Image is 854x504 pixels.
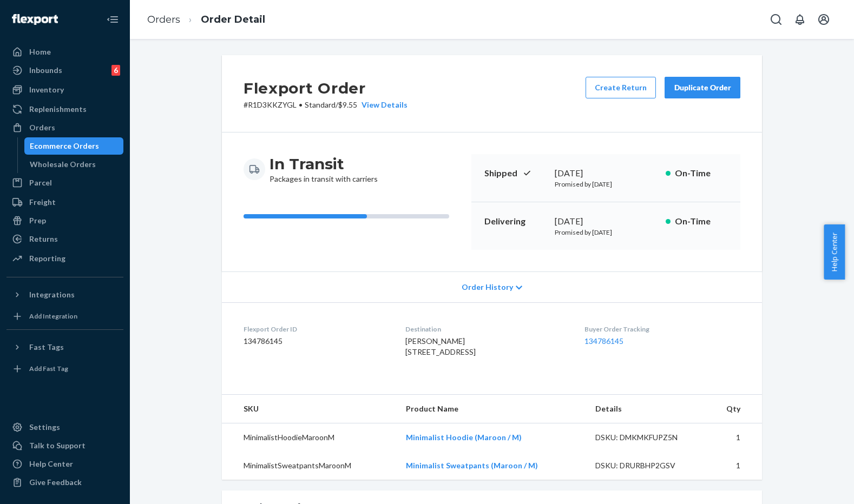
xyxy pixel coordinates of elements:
a: Home [6,43,123,61]
a: Orders [147,14,180,25]
a: Reporting [6,250,123,267]
div: Packages in transit with carriers [270,154,378,184]
a: Order Detail [201,14,265,25]
p: On-Time [675,215,727,228]
dd: 134786145 [244,336,388,347]
ol: breadcrumbs [139,4,274,36]
a: Help Center [6,455,123,473]
p: Shipped [484,167,546,180]
a: Add Fast Tag [6,360,123,377]
a: Prep [6,212,123,229]
div: Wholesale Orders [30,159,96,170]
a: Wholesale Orders [24,156,124,173]
p: Promised by [DATE] [555,180,657,189]
button: Help Center [824,224,845,280]
th: Qty [706,395,762,423]
div: Inventory [29,84,64,95]
div: Duplicate Order [674,82,731,93]
button: Create Return [586,77,656,98]
div: Integrations [29,289,75,300]
th: Details [587,395,706,423]
dt: Destination [405,324,567,334]
h2: Flexport Order [244,77,408,100]
div: Inbounds [29,65,62,76]
p: On-Time [675,167,727,180]
div: DSKU: DRURBHP2GSV [595,460,697,471]
a: Returns [6,230,123,248]
a: Minimalist Hoodie (Maroon / M) [406,433,522,442]
button: Close Navigation [102,9,123,30]
button: Open notifications [789,9,811,30]
a: Minimalist Sweatpants (Maroon / M) [406,461,538,470]
dt: Flexport Order ID [244,324,388,334]
a: Freight [6,194,123,211]
div: Settings [29,422,60,433]
div: Freight [29,197,56,208]
a: Ecommerce Orders [24,137,124,155]
a: Inbounds6 [6,62,123,79]
div: Help Center [29,459,73,469]
span: • [299,100,303,109]
div: Replenishments [29,104,87,115]
td: 1 [706,452,762,480]
td: 1 [706,423,762,452]
div: [DATE] [555,215,657,228]
button: Open Search Box [765,9,787,30]
th: SKU [222,395,397,423]
span: Standard [305,100,336,109]
a: Parcel [6,174,123,191]
div: 6 [111,65,120,76]
div: Home [29,47,51,57]
a: Add Integration [6,308,123,325]
a: Replenishments [6,101,123,118]
div: Prep [29,215,46,226]
span: Order History [462,282,513,293]
img: Flexport logo [12,14,58,25]
a: Settings [6,419,123,436]
div: Fast Tags [29,342,64,353]
div: [DATE] [555,167,657,180]
div: Returns [29,234,58,244]
button: Duplicate Order [665,77,740,98]
div: Add Fast Tag [29,364,68,373]
span: [PERSON_NAME] [STREET_ADDRESS] [405,336,476,356]
div: Add Integration [29,311,77,321]
div: Orders [29,122,55,133]
a: Orders [6,119,123,136]
button: Integrations [6,286,123,303]
iframe: Opens a widget where you can chat to one of our agents [785,472,843,499]
td: MinimalistHoodieMaroonM [222,423,397,452]
button: View Details [357,100,408,110]
div: DSKU: DMKMKFUPZ5N [595,432,697,443]
button: Open account menu [813,9,835,30]
div: Parcel [29,177,52,188]
h3: In Transit [270,154,378,174]
button: Give Feedback [6,474,123,491]
td: MinimalistSweatpantsMaroonM [222,452,397,480]
p: Delivering [484,215,546,228]
th: Product Name [397,395,587,423]
div: Give Feedback [29,477,82,488]
dt: Buyer Order Tracking [584,324,740,334]
p: # R1D3KKZYGL / $9.55 [244,100,408,110]
div: Talk to Support [29,440,86,451]
div: Reporting [29,253,65,264]
div: Ecommerce Orders [30,141,99,151]
a: Inventory [6,81,123,98]
button: Talk to Support [6,437,123,454]
button: Fast Tags [6,339,123,356]
a: 134786145 [584,336,623,346]
p: Promised by [DATE] [555,228,657,237]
